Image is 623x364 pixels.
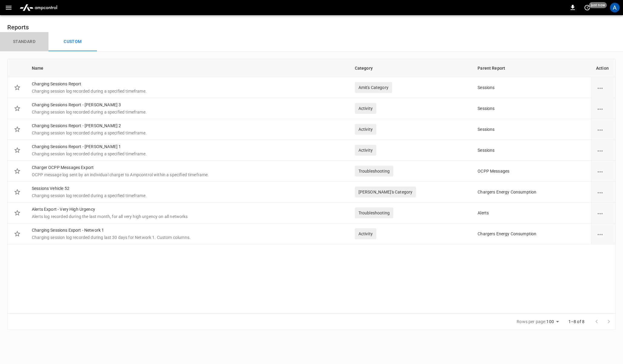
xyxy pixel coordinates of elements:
td: Charging Sessions Report - [PERSON_NAME] 1 [27,140,350,161]
td: Chargers Energy Consumption [473,223,591,244]
td: Sessions [473,140,591,161]
div: profile-icon [610,3,620,12]
div: Activity [355,103,376,114]
div: Amit's Category [355,82,392,93]
div: report options [596,231,611,237]
p: Charging session log recorded during a specified timeframe. [32,109,345,115]
div: report options [596,126,611,132]
th: Category [350,59,473,77]
th: Action [591,59,615,77]
p: 1–8 of 8 [568,319,585,325]
td: OCPP Messages [473,161,591,182]
td: Charger OCPP Messages Export [27,161,350,182]
img: ampcontrol.io logo [17,2,60,13]
td: Charging Sessions Report - [PERSON_NAME] 2 [27,119,350,140]
p: Rows per page: [517,319,546,325]
div: report options [596,189,611,195]
p: Charging session log recorded during a specified timeframe. [32,151,345,157]
div: Troubleshooting [355,207,393,218]
td: Charging Sessions Report [27,77,350,98]
td: Sessions [473,77,591,98]
div: report options [596,147,611,153]
div: Troubleshooting [355,166,393,177]
td: Chargers Energy Consumption [473,182,591,203]
td: Sessions [473,119,591,140]
div: report options [596,168,611,174]
div: Activity [355,228,376,239]
p: OCPP message log sent by an individual charger to Ampcontrol within a specified timeframe. [32,172,345,178]
div: Activity [355,124,376,135]
p: Charging session log recorded during a specified timeframe. [32,193,345,199]
h6: Reports [7,22,616,32]
div: report options [596,84,611,91]
p: Alerts log recorded during the last month, for all very high urgency on all networks [32,213,345,220]
td: Alerts Export - Very High Urgency [27,203,350,223]
span: just now [589,2,607,8]
div: report options [596,105,611,111]
p: Charging session log recorded during a specified timeframe. [32,88,345,94]
div: Activity [355,145,376,156]
div: report options [596,210,611,216]
td: Sessions Vehicle 52 [27,182,350,203]
button: set refresh interval [582,3,592,12]
th: Parent Report [473,59,591,77]
td: Alerts [473,203,591,223]
td: Sessions [473,98,591,119]
th: Name [27,59,350,77]
p: Charging session log recorded during a specified timeframe. [32,130,345,136]
td: Charging Sessions Export - Network 1 [27,223,350,244]
p: Charging session log recorded during last 30 days for Network 1. Custom columns. [32,234,345,240]
td: Charging Sessions Report - [PERSON_NAME] 3 [27,98,350,119]
button: Custom [48,32,97,51]
div: [PERSON_NAME]'s Category [355,187,416,197]
div: 100 [546,317,561,326]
